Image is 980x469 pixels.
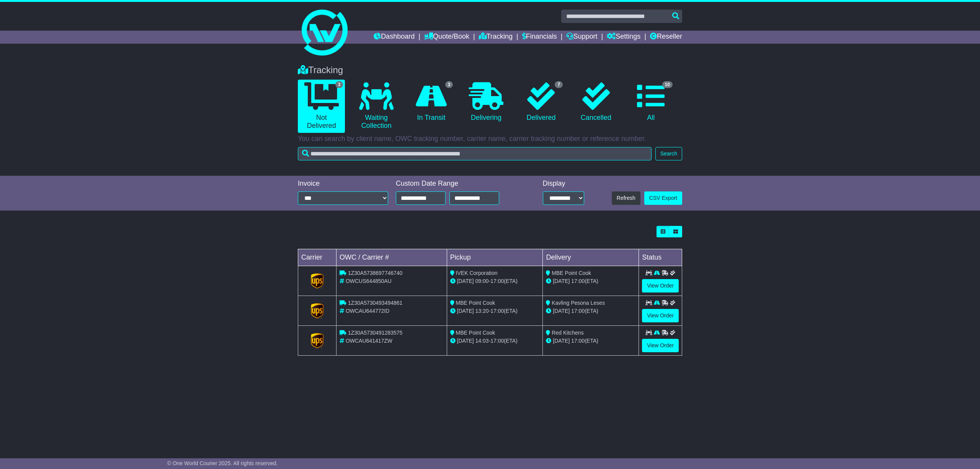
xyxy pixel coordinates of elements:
div: Display [543,180,584,188]
div: (ETA) [546,337,635,345]
span: 13:20 [475,308,489,314]
span: 17:00 [571,278,585,284]
span: MBE Point Cook [552,270,591,276]
td: Status [639,249,682,266]
span: [DATE] [457,308,474,314]
td: Delivery [543,249,639,266]
span: 10 [662,81,673,88]
a: Delivering [462,80,510,125]
span: 17:00 [571,338,585,344]
span: 17:00 [571,308,585,314]
span: © One World Courier 2025. All rights reserved. [167,460,278,466]
div: (ETA) [546,277,635,285]
a: 3 Not Delivered [298,80,345,133]
td: Carrier [298,249,336,266]
a: 10 All [627,80,675,125]
span: 17:00 [490,308,504,314]
span: 09:00 [475,278,489,284]
a: Financials [522,31,557,44]
span: 3 [445,81,453,88]
a: Support [566,31,597,44]
span: 3 [335,81,343,88]
span: Kavling Pesona Leses [552,300,605,306]
span: OWCUS644850AU [346,278,392,284]
a: 3 In Transit [408,80,455,125]
p: You can search by client name, OWC tracking number, carrier name, carrier tracking number or refe... [298,135,682,143]
span: 17:00 [490,338,504,344]
span: [DATE] [457,278,474,284]
span: OWCAU644772ID [346,308,389,314]
div: - (ETA) [450,277,540,285]
div: - (ETA) [450,337,540,345]
div: Tracking [294,65,686,76]
span: 1Z30A5730491283575 [348,330,402,336]
span: [DATE] [553,308,570,314]
a: Tracking [479,31,513,44]
span: 1Z30A5730493494861 [348,300,402,306]
span: IVEK Corporation [456,270,498,276]
div: Invoice [298,180,388,188]
a: View Order [642,309,679,322]
img: GetCarrierServiceLogo [311,273,324,289]
span: 17:00 [490,278,504,284]
div: - (ETA) [450,307,540,315]
img: GetCarrierServiceLogo [311,333,324,348]
span: MBE Point Cook [456,300,495,306]
span: MBE Point Cook [456,330,495,336]
span: [DATE] [553,278,570,284]
div: Custom Date Range [396,180,519,188]
a: CSV Export [644,191,682,205]
span: OWCAU641417ZW [346,338,392,344]
span: [DATE] [553,338,570,344]
div: (ETA) [546,307,635,315]
a: Reseller [650,31,682,44]
span: [DATE] [457,338,474,344]
a: Quote/Book [424,31,469,44]
a: 7 Delivered [518,80,565,125]
a: View Order [642,279,679,293]
a: Settings [607,31,640,44]
td: OWC / Carrier # [336,249,447,266]
span: 14:03 [475,338,489,344]
button: Refresh [612,191,640,205]
a: Waiting Collection [353,80,400,133]
img: GetCarrierServiceLogo [311,303,324,319]
span: Red Kitchens [552,330,583,336]
button: Search [655,147,682,160]
a: Cancelled [572,80,619,125]
a: Dashboard [374,31,415,44]
span: 7 [555,81,563,88]
a: View Order [642,339,679,352]
td: Pickup [447,249,543,266]
span: 1Z30A5738697746740 [348,270,402,276]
